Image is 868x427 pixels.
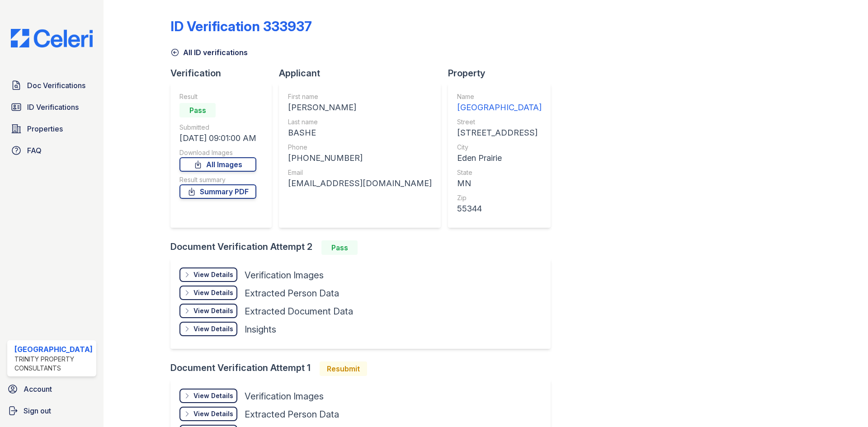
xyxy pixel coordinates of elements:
[448,67,558,80] div: Property
[14,344,93,355] div: [GEOGRAPHIC_DATA]
[288,101,432,114] div: [PERSON_NAME]
[179,132,256,145] div: [DATE] 09:01:00 AM
[288,92,432,101] div: First name
[288,117,432,127] div: Last name
[4,29,100,47] img: CE_Logo_Blue-a8612792a0a2168367f1c8372b55b34899dd931a85d93a1a3d3e32e68fde9ad4.png
[193,391,233,400] div: View Details
[457,127,542,139] div: [STREET_ADDRESS]
[179,103,216,117] div: Pass
[14,355,93,373] div: Trinity Property Consultants
[457,202,542,215] div: 55344
[7,76,96,94] a: Doc Verifications
[245,390,324,403] div: Verification Images
[457,117,542,127] div: Street
[245,408,339,421] div: Extracted Person Data
[7,141,96,160] a: FAQ
[245,269,324,282] div: Verification Images
[170,18,312,34] div: ID Verification 333937
[4,402,100,420] a: Sign out
[179,92,256,101] div: Result
[457,168,542,177] div: State
[288,143,432,152] div: Phone
[170,67,279,80] div: Verification
[27,102,79,113] span: ID Verifications
[288,168,432,177] div: Email
[193,306,233,315] div: View Details
[24,384,52,394] span: Account
[170,240,558,255] div: Document Verification Attempt 2
[279,67,448,80] div: Applicant
[193,324,233,333] div: View Details
[179,157,256,172] a: All Images
[457,152,542,164] div: Eden Prairie
[193,409,233,418] div: View Details
[457,101,542,114] div: [GEOGRAPHIC_DATA]
[179,148,256,157] div: Download Images
[193,288,233,297] div: View Details
[193,270,233,279] div: View Details
[321,240,358,255] div: Pass
[245,287,339,300] div: Extracted Person Data
[288,152,432,164] div: [PHONE_NUMBER]
[320,361,367,376] div: Resubmit
[245,305,353,318] div: Extracted Document Data
[27,80,85,91] span: Doc Verifications
[457,177,542,190] div: MN
[179,175,256,184] div: Result summary
[245,323,276,336] div: Insights
[27,123,63,134] span: Properties
[179,123,256,132] div: Submitted
[4,380,100,398] a: Account
[457,92,542,101] div: Name
[457,193,542,202] div: Zip
[27,145,42,156] span: FAQ
[288,177,432,190] div: [EMAIL_ADDRESS][DOMAIN_NAME]
[288,127,432,139] div: BASHE
[170,47,248,58] a: All ID verifications
[7,98,96,116] a: ID Verifications
[457,92,542,114] a: Name [GEOGRAPHIC_DATA]
[457,143,542,152] div: City
[7,120,96,138] a: Properties
[179,184,256,199] a: Summary PDF
[24,405,51,416] span: Sign out
[170,361,558,376] div: Document Verification Attempt 1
